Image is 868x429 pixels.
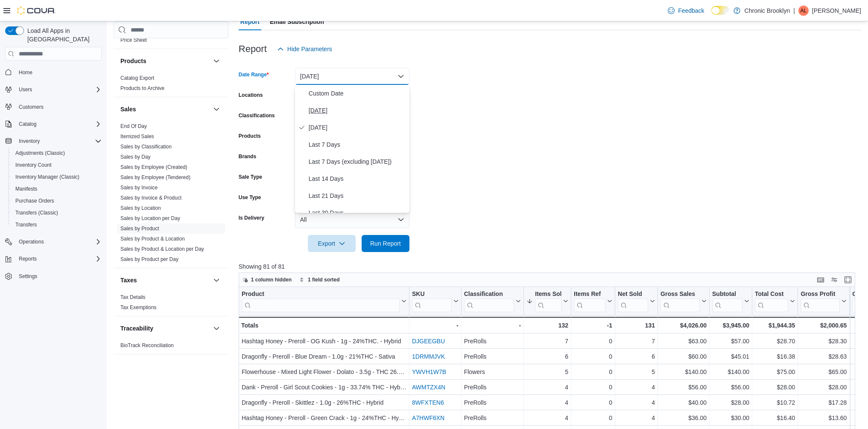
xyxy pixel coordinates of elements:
[464,336,521,346] div: PreRolls
[526,351,568,362] div: 6
[574,336,612,346] div: 0
[660,290,707,312] button: Gross Sales
[798,6,809,16] div: Alvan Lau
[309,174,406,184] span: Last 14 Days
[15,237,47,247] button: Operations
[120,294,146,300] a: Tax Details
[15,119,40,129] button: Catalog
[120,105,136,113] h3: Sales
[120,205,161,211] a: Sales by Location
[239,153,256,160] label: Brands
[241,320,406,330] div: Totals
[242,382,406,392] div: Dank - Preroll - Girl Scout Cookies - 1g - 33.74% THC - Hybrid
[211,323,222,333] button: Traceability
[15,186,37,192] span: Manifests
[239,262,861,271] p: Showing 81 of 81
[309,208,406,218] span: Last 30 Days
[660,367,707,377] div: $140.00
[19,69,32,76] span: Home
[15,101,102,112] span: Customers
[2,135,105,147] button: Inventory
[526,336,568,346] div: 7
[9,147,105,159] button: Adjustments (Classic)
[812,6,861,16] p: [PERSON_NAME]
[801,290,847,312] button: Gross Profit
[412,320,459,330] div: -
[15,162,52,168] span: Inventory Count
[755,290,795,312] button: Total Cost
[239,275,295,285] button: 1 column hidden
[15,84,102,95] span: Users
[12,160,102,170] span: Inventory Count
[9,183,105,195] button: Manifests
[120,85,164,91] a: Products to Archive
[574,367,612,377] div: 0
[114,35,228,49] div: Pricing
[120,205,161,212] span: Sales by Location
[211,275,222,285] button: Taxes
[801,382,847,392] div: $28.00
[464,290,514,312] div: Classification
[239,92,263,99] label: Locations
[12,148,102,158] span: Adjustments (Classic)
[15,84,35,95] button: Users
[12,220,40,230] a: Transfers
[120,37,147,43] a: Price Sheet
[120,246,204,252] a: Sales by Product & Location per Day
[15,209,58,216] span: Transfers (Classic)
[660,413,707,423] div: $36.00
[15,67,36,78] a: Home
[9,207,105,219] button: Transfers (Classic)
[2,253,105,265] button: Reports
[120,276,210,284] button: Taxes
[309,88,406,99] span: Custom Date
[15,197,54,204] span: Purchase Orders
[120,133,154,140] span: Itemized Sales
[574,290,605,312] div: Items Ref
[15,254,40,264] button: Reports
[120,133,154,139] a: Itemized Sales
[618,413,655,423] div: 4
[2,236,105,248] button: Operations
[17,6,56,15] img: Cova
[15,237,102,247] span: Operations
[9,171,105,183] button: Inventory Manager (Classic)
[843,275,853,285] button: Enter fullscreen
[114,121,228,268] div: Sales
[712,351,749,362] div: $45.01
[120,105,210,113] button: Sales
[239,112,275,119] label: Classifications
[535,290,561,299] div: Items Sold
[526,290,568,312] button: Items Sold
[801,367,847,377] div: $65.00
[19,273,37,280] span: Settings
[120,342,174,348] a: BioTrack Reconciliation
[12,196,58,206] a: Purchase Orders
[239,194,261,201] label: Use Type
[464,397,521,408] div: PreRolls
[120,256,178,262] a: Sales by Product per Day
[19,238,44,245] span: Operations
[120,256,178,263] span: Sales by Product per Day
[660,290,700,299] div: Gross Sales
[2,270,105,282] button: Settings
[24,26,102,43] span: Load All Apps in [GEOGRAPHIC_DATA]
[308,276,340,283] span: 1 field sorted
[120,184,158,191] span: Sales by Invoice
[120,276,137,284] h3: Taxes
[801,290,840,299] div: Gross Profit
[755,290,788,299] div: Total Cost
[660,382,707,392] div: $56.00
[412,290,452,299] div: SKU
[712,397,749,408] div: $28.00
[815,275,826,285] button: Keyboard shortcuts
[464,367,521,377] div: Flowers
[12,148,68,158] a: Adjustments (Classic)
[19,121,36,128] span: Catalog
[114,292,228,316] div: Taxes
[242,413,406,423] div: Hashtag Honey - Preroll - Green Crack - 1g - 24%THC - Hybrid
[120,75,154,81] span: Catalog Export
[618,367,655,377] div: 5
[412,368,446,375] a: YWVH1W7B
[120,342,174,349] span: BioTrack Reconciliation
